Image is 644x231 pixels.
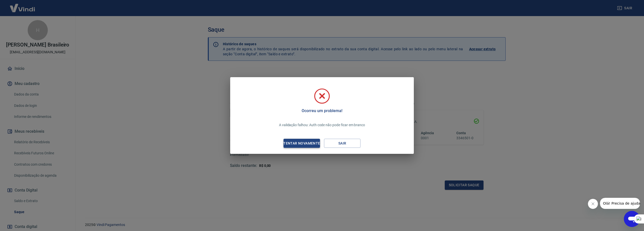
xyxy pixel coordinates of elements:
button: Tentar novamente [284,139,320,148]
iframe: Mensagem da empresa [600,198,640,209]
iframe: Fechar mensagem [588,199,598,209]
span: Olá! Precisa de ajuda? [3,4,42,8]
iframe: Botão para abrir a janela de mensagens [624,211,640,227]
p: A validação falhou: Auth code não pode ficar em branco [279,122,365,128]
button: Sair [324,139,360,148]
div: Tentar novamente [277,140,326,147]
h5: Ocorreu um problema! [302,108,342,113]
